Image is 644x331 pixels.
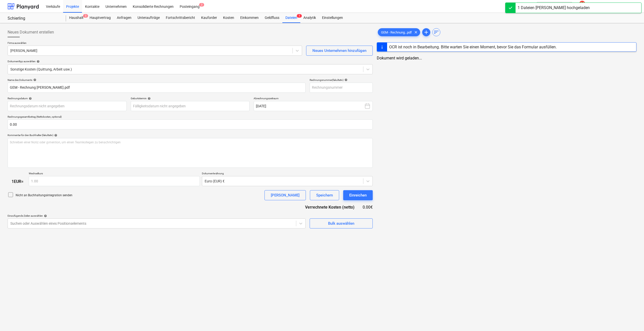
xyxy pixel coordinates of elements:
[8,119,373,129] input: Rechnungsgesamtbetrag (Nettokosten, optional)
[378,30,415,34] span: GEM - Rechnung...pdf
[29,172,200,176] p: Wechselkurs
[8,83,306,93] input: Name des Dokuments
[8,214,306,217] div: Einzufügende Zeilen auswählen
[619,307,644,331] iframe: Chat Widget
[282,13,300,23] div: Dateien
[312,47,366,54] div: Neues Unternehmen hinzufügen
[378,28,420,36] div: GEM - Rechnung...pdf
[316,192,333,198] div: Speichern
[262,13,282,23] a: Geldfluss
[114,13,135,23] a: Anfragen
[389,45,557,49] div: OCR ist noch in Bearbeitung. Bitte warten Sie einen Moment, bevor Sie das Formular ausfüllen.
[319,13,346,23] a: Einstellungen
[66,13,87,23] a: Haushalt3
[131,97,250,100] div: Geburtstermin
[300,13,319,23] a: Analytik
[8,97,127,100] div: Rechnungsdatum
[36,60,40,63] span: help
[310,83,373,93] input: Rechnungsnummer
[271,192,300,198] div: [PERSON_NAME]
[66,13,87,23] div: Haushalt
[8,29,54,35] span: Neues Dokument erstellen
[43,214,47,217] span: help
[282,13,300,23] a: Dateien1
[220,13,237,23] a: Kosten
[87,13,114,23] a: Hauptvertrag
[433,29,439,35] span: sort
[53,134,57,137] span: help
[363,204,373,210] div: 0.00€
[135,13,163,23] a: Unteraufträge
[8,41,302,46] p: Firma auswählen
[8,179,29,184] div: 1 EUR =
[16,193,72,197] p: Nicht an Buchhaltungsintegration senden
[619,307,644,331] div: Chat-Widget
[297,14,302,18] span: 1
[8,78,306,82] div: Name des Dokuments
[254,101,373,111] button: [DATE]
[343,190,373,200] button: Einreichen
[8,101,127,111] input: Rechnungsdatum nicht angegeben
[377,56,636,60] div: Dokument wird geladen...
[28,97,32,100] span: help
[237,13,262,23] a: Einkommen
[8,115,373,119] p: Rechnungsgesamtbetrag (Nettokosten, optional)
[310,218,373,228] button: Bulk auswählen
[264,190,306,200] button: [PERSON_NAME]
[343,78,347,81] span: help
[306,46,373,56] button: Neues Unternehmen hinzufügen
[413,29,419,35] span: clear
[32,78,36,81] span: help
[518,5,590,11] div: 1 Dateien [PERSON_NAME] hochgeladen
[328,220,354,227] div: Bulk auswählen
[199,3,204,7] span: 2
[131,101,250,111] input: Fälligkeitsdatum nicht angegeben
[423,29,429,35] span: add
[8,16,60,21] div: Schierling
[301,204,363,210] div: Verrechnete Kosten (netto)
[8,134,373,137] div: Kommentar für den Buchhalter (fakultativ)
[198,13,220,23] a: Kauforder
[147,97,151,100] span: help
[254,97,373,101] p: Abrechnungszeitraum
[8,60,373,63] div: Dokumenttyp auswählen
[349,192,367,198] div: Einreichen
[310,78,373,82] div: Rechnungsnummer (fakultativ)
[310,190,339,200] button: Speichern
[202,172,373,176] p: Dokumentwährung
[163,13,198,23] a: Fortschrittsbericht
[83,14,88,18] span: 3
